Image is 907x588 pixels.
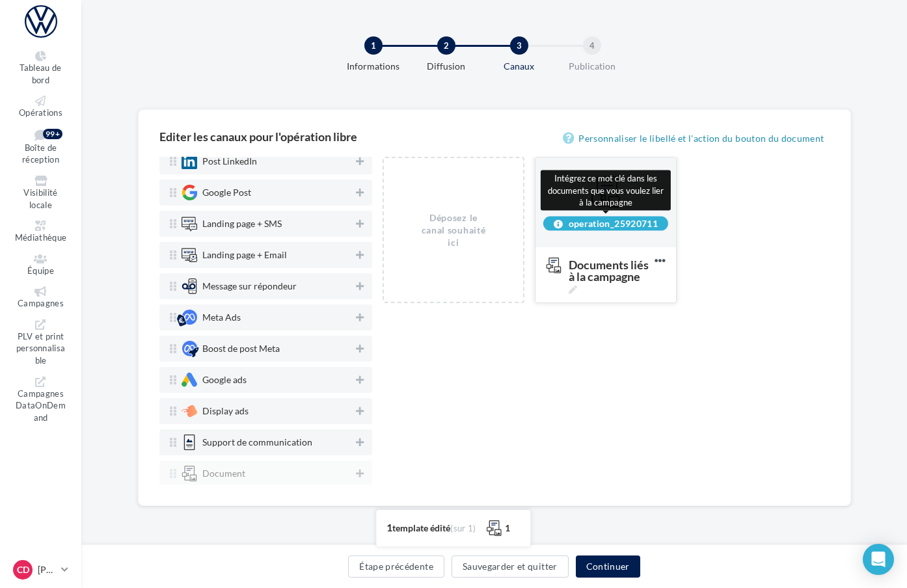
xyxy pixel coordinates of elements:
[392,522,450,533] span: template édité
[10,374,71,426] a: Campagnes DataOnDemand
[20,62,61,85] span: Tableau de bord
[563,131,829,146] a: Personnaliser le libellé et l'action du bouton du document
[202,407,249,416] div: Display ads
[22,142,59,165] span: Boîte de réception
[364,36,383,55] div: 1
[332,60,415,73] div: Informations
[16,331,66,366] span: PLV et print personnalisable
[550,60,634,73] div: Publication
[348,555,444,578] button: Étape précédente
[543,216,668,230] div: operation_25920711
[19,107,62,118] span: Opérations
[386,521,392,533] span: 1
[202,375,247,384] div: Google ads
[15,232,67,243] span: Médiathèque
[202,438,312,447] div: Support de communication
[202,219,282,228] div: Landing page + SMS
[16,388,66,423] span: Campagnes DataOnDemand
[576,555,640,578] button: Continuer
[202,313,241,322] div: Meta Ads
[541,170,671,211] div: Intégrez ce mot clé dans les documents que vous voulez lier à la campagne
[10,126,71,168] a: Boîte de réception 99+
[43,129,62,139] div: 99+
[437,36,455,55] div: 2
[202,157,257,166] div: Post LinkedIn
[10,218,71,246] a: Médiathèque
[10,317,71,369] a: PLV et print personnalisable
[450,523,476,533] span: (sur 1)
[38,563,56,576] p: [PERSON_NAME]
[202,344,280,353] div: Boost de post Meta
[583,36,601,55] div: 4
[202,188,251,197] div: Google Post
[510,36,528,55] div: 3
[546,259,655,273] span: Documents liés à la campagne
[478,60,561,73] div: Canaux
[418,211,488,249] div: Déposez le canal souhaité ici
[10,93,71,121] a: Opérations
[10,48,71,88] a: Tableau de bord
[405,60,488,73] div: Diffusion
[10,557,71,582] a: CD [PERSON_NAME]
[17,563,29,576] span: CD
[10,284,71,312] a: Campagnes
[863,544,894,575] div: Open Intercom Messenger
[569,259,649,294] span: Documents liés à la campagne
[202,282,297,291] div: Message sur répondeur
[10,173,71,213] a: Visibilité locale
[10,251,71,279] a: Équipe
[202,250,287,260] div: Landing page + Email
[452,555,569,578] button: Sauvegarder et quitter
[505,522,510,535] div: 1
[18,298,64,308] span: Campagnes
[27,265,54,276] span: Équipe
[159,131,357,142] div: Editer les canaux pour l'opération libre
[23,187,57,210] span: Visibilité locale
